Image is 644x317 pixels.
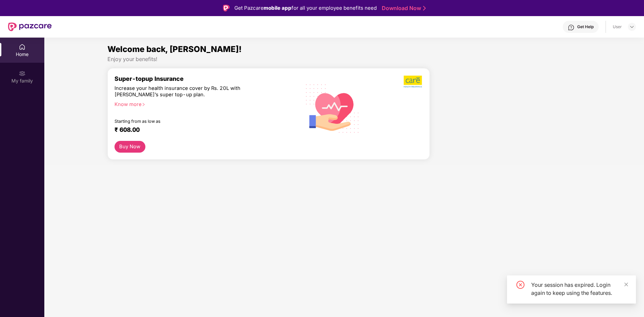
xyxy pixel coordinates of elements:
[8,22,52,31] img: New Pazcare Logo
[264,5,291,11] strong: mobile app
[107,44,242,54] span: Welcome back, [PERSON_NAME]!
[568,24,574,31] img: svg+xml;base64,PHN2ZyBpZD0iSGVscC0zMngzMiIgeG1sbnM9Imh0dHA6Ly93d3cudzMub3JnLzIwMDAvc3ZnIiB3aWR0aD...
[629,24,635,30] img: svg+xml;base64,PHN2ZyBpZD0iRHJvcGRvd24tMzJ4MzIiIHhtbG5zPSJodHRwOi8vd3d3LnczLm9yZy8yMDAwL3N2ZyIgd2...
[19,44,26,50] img: svg+xml;base64,PHN2ZyBpZD0iSG9tZSIgeG1sbnM9Imh0dHA6Ly93d3cudzMub3JnLzIwMDAvc3ZnIiB3aWR0aD0iMjAiIG...
[114,85,265,98] div: Increase your health insurance cover by Rs. 20L with [PERSON_NAME]’s super top-up plan.
[382,5,424,12] a: Download Now
[423,5,426,12] img: Stroke
[107,56,581,63] div: Enjoy your benefits!
[19,70,26,77] img: svg+xml;base64,PHN2ZyB3aWR0aD0iMjAiIGhlaWdodD0iMjAiIHZpZXdCb3g9IjAgMCAyMCAyMCIgZmlsbD0ibm9uZSIgeG...
[114,119,266,123] div: Starting from as low as
[223,5,230,11] img: Logo
[234,4,377,12] div: Get Pazcare for all your employee benefits need
[516,281,524,289] span: close-circle
[142,103,145,106] span: right
[114,75,294,82] div: Super-topup Insurance
[114,101,290,106] div: Know more
[114,141,145,153] button: Buy Now
[624,282,629,287] span: close
[404,75,423,88] img: b5dec4f62d2307b9de63beb79f102df3.png
[613,24,622,30] div: User
[531,281,628,297] div: Your session has expired. Login again to keep using the features.
[301,75,365,141] img: svg+xml;base64,PHN2ZyB4bWxucz0iaHR0cDovL3d3dy53My5vcmcvMjAwMC9zdmciIHhtbG5zOnhsaW5rPSJodHRwOi8vd3...
[114,126,288,134] div: ₹ 608.00
[577,24,594,30] div: Get Help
